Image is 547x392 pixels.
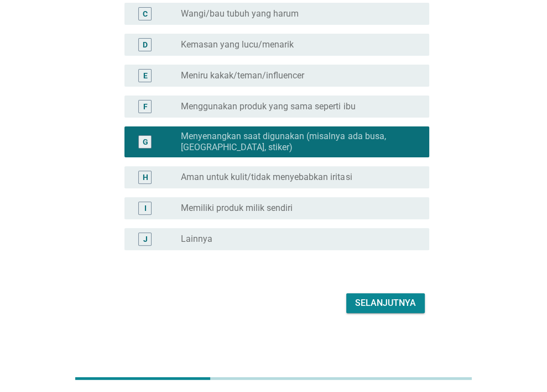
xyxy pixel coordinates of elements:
label: Menggunakan produk yang sama seperti ibu [181,101,355,112]
button: Selanjutnya [346,293,425,313]
div: I [144,202,146,214]
label: Meniru kakak/teman/influencer [181,70,304,81]
div: H [142,171,148,183]
label: Menyenangkan saat digunakan (misalnya ada busa, [GEOGRAPHIC_DATA], stiker) [181,131,411,153]
div: J [143,233,147,245]
div: Selanjutnya [355,296,416,310]
div: C [143,8,148,19]
label: Kemasan yang lucu/menarik [181,39,294,50]
div: D [143,39,148,50]
label: Memiliki produk milik sendiri [181,203,293,214]
label: Lainnya [181,234,212,245]
div: E [143,70,147,81]
label: Aman untuk kulit/tidak menyebabkan iritasi [181,172,352,183]
div: F [143,100,147,112]
label: Wangi/bau tubuh yang harum [181,8,299,19]
div: G [142,136,148,147]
